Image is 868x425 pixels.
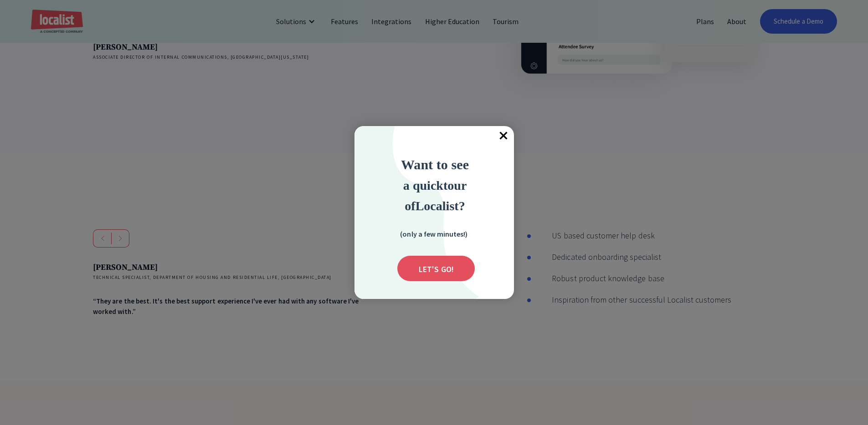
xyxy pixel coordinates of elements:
strong: Localist? [416,199,465,213]
div: (only a few minutes!) [388,228,479,239]
div: Submit [397,256,475,281]
span: a quick [403,178,443,192]
strong: to [443,178,454,192]
strong: (only a few minutes!) [400,229,467,238]
strong: Want to see [401,157,469,172]
div: Close popup [494,126,514,146]
div: Want to see a quick tour of Localist? [376,154,494,216]
span: × [494,126,514,146]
